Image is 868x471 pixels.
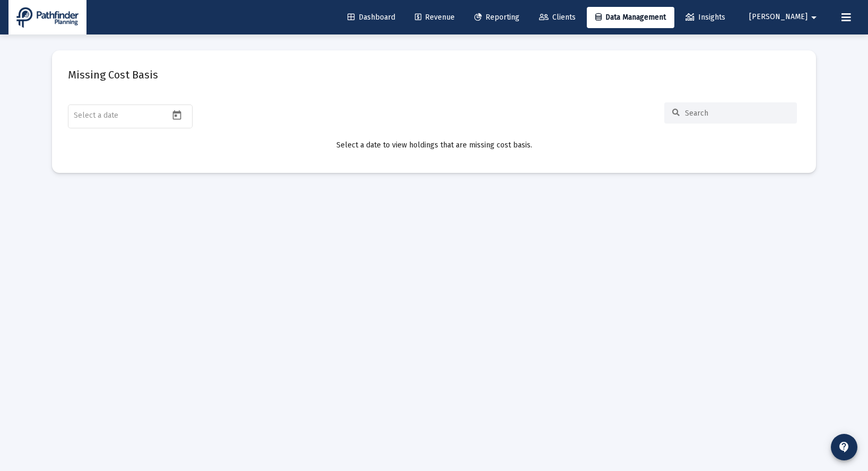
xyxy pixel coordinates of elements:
[68,66,158,83] h2: Missing Cost Basis
[474,13,519,22] span: Reporting
[539,13,576,22] span: Clients
[339,7,404,28] a: Dashboard
[808,7,820,28] mat-icon: arrow_drop_down
[685,13,725,22] span: Insights
[677,7,734,28] a: Insights
[348,13,395,22] span: Dashboard
[466,7,528,28] a: Reporting
[415,13,455,22] span: Revenue
[685,109,789,118] input: Search
[531,7,584,28] a: Clients
[406,7,463,28] a: Revenue
[736,6,833,28] button: [PERSON_NAME]
[838,441,850,453] mat-icon: contact_support
[595,13,666,22] span: Data Management
[587,7,674,28] a: Data Management
[749,13,808,22] span: [PERSON_NAME]
[169,107,185,123] button: Open calendar
[68,140,800,151] p: Select a date to view holdings that are missing cost basis.
[16,7,79,28] img: Dashboard
[74,111,169,120] input: Select a date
